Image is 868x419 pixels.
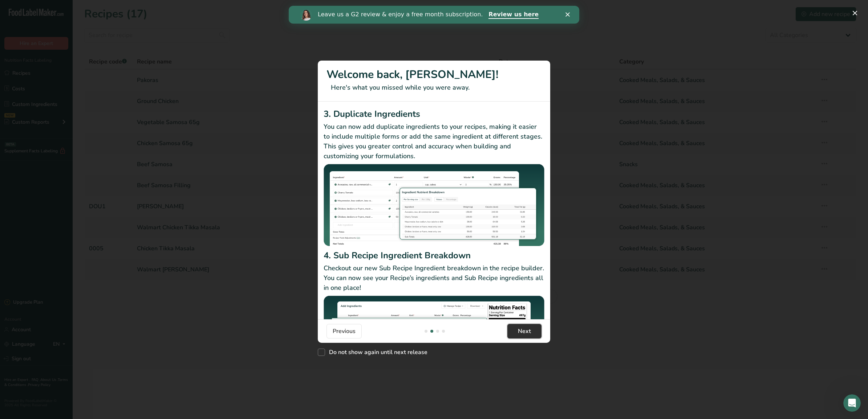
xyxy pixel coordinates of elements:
button: Next [507,324,542,338]
span: Previous [333,327,356,336]
iframe: Intercom live chat banner [289,6,579,24]
button: Previous [326,324,362,338]
img: Duplicate Ingredients [324,164,544,246]
p: Checkout our new Sub Recipe Ingredient breakdown in the recipe builder. You can now see your Reci... [324,263,544,293]
p: You can now add duplicate ingredients to your recipes, making it easier to include multiple forms... [324,122,544,161]
h2: 3. Duplicate Ingredients [324,107,544,120]
span: Next [518,327,531,336]
iframe: Intercom live chat [843,394,861,412]
h1: Welcome back, [PERSON_NAME]! [326,66,542,83]
h2: 4. Sub Recipe Ingredient Breakdown [324,249,544,262]
span: Do not show again until next release [325,349,427,356]
img: Sub Recipe Ingredient Breakdown [324,296,544,378]
p: Here's what you missed while you were away. [326,83,542,93]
